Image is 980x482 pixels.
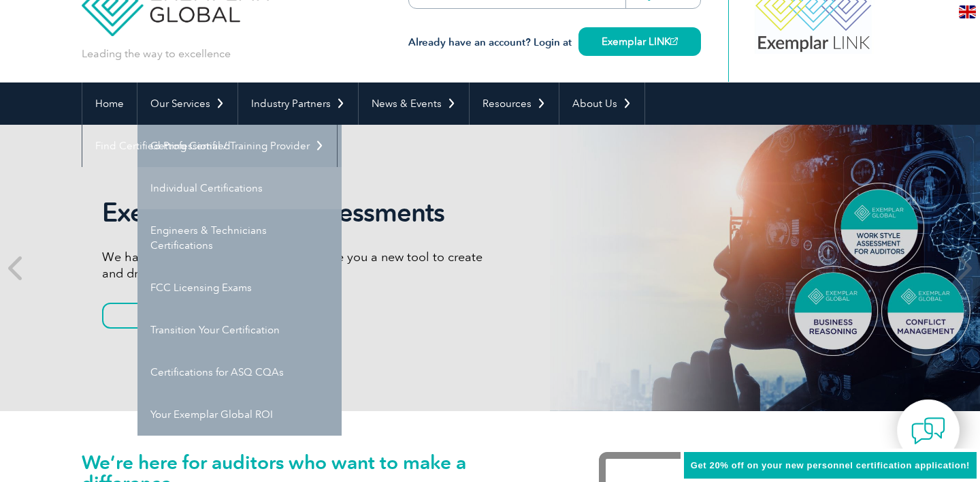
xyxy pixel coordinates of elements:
[911,414,945,448] img: contact-chat.png
[137,82,238,125] a: Our Services
[102,197,490,228] h2: Exemplar Global Assessments
[559,82,644,125] a: About Us
[238,82,358,125] a: Industry Partners
[959,5,976,18] img: en
[137,209,342,267] a: Engineers & Technicians Certifications
[408,34,701,51] h3: Already have an account? Login at
[578,27,701,56] a: Exemplar LINK
[82,82,137,125] a: Home
[102,303,244,329] a: Learn More
[82,125,337,167] a: Find Certified Professional / Training Provider
[670,37,678,45] img: open_square.png
[359,82,469,125] a: News & Events
[137,309,342,351] a: Transition Your Certification
[137,267,342,309] a: FCC Licensing Exams
[137,351,342,393] a: Certifications for ASQ CQAs
[82,46,231,61] p: Leading the way to excellence
[691,460,970,470] span: Get 20% off on your new personnel certification application!
[102,249,490,282] p: We have partnered with TalentClick to give you a new tool to create and drive high-performance teams
[137,167,342,209] a: Individual Certifications
[470,82,559,125] a: Resources
[137,393,342,436] a: Your Exemplar Global ROI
